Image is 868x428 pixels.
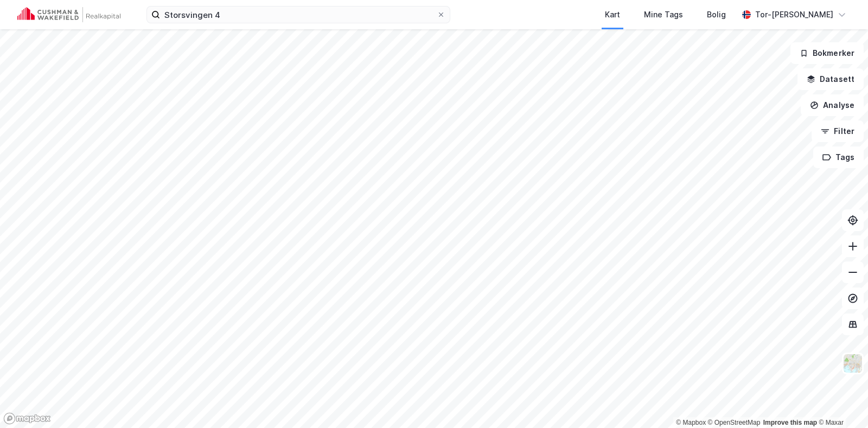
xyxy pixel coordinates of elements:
[676,419,706,426] a: Mapbox
[814,376,868,428] iframe: Chat Widget
[790,42,864,64] button: Bokmerker
[797,68,864,90] button: Datasett
[801,94,864,116] button: Analyse
[605,8,620,21] div: Kart
[3,412,51,425] a: Mapbox homepage
[755,8,833,21] div: Tor-[PERSON_NAME]
[17,7,120,22] img: cushman-wakefield-realkapital-logo.202ea83816669bd177139c58696a8fa1.svg
[814,376,868,428] div: Kontrollprogram for chat
[707,8,726,21] div: Bolig
[763,419,817,426] a: Improve this map
[708,419,761,426] a: OpenStreetMap
[813,146,864,168] button: Tags
[843,353,863,374] img: Z
[812,120,864,142] button: Filter
[644,8,683,21] div: Mine Tags
[160,7,437,23] input: Søk på adresse, matrikkel, gårdeiere, leietakere eller personer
